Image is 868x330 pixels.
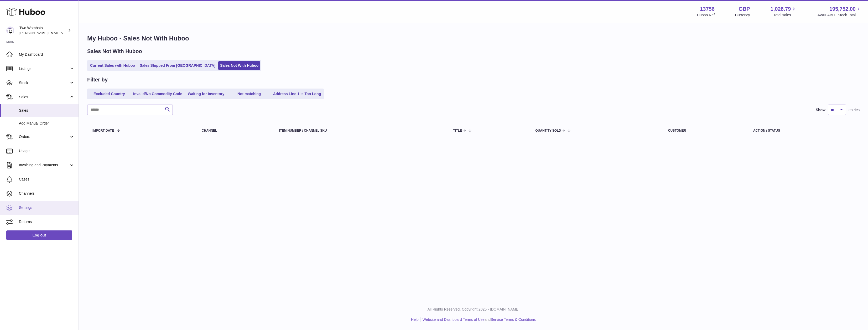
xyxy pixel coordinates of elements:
div: Channel [202,129,269,132]
a: Website and Dashboard Terms of Use [423,317,485,322]
a: Log out [6,230,72,240]
span: Stock [19,80,69,85]
span: Cases [19,177,75,182]
img: alan@twowombats.com [6,27,14,34]
span: My Dashboard [19,52,75,57]
a: Not matching [228,90,270,98]
span: Total sales [773,13,797,18]
span: 195,752.00 [829,6,856,13]
span: Import date [92,129,114,132]
a: Sales Not With Huboo [218,61,260,70]
span: Orders [19,134,69,139]
a: Waiting for Inventory [185,90,227,98]
p: All Rights Reserved. Copyright 2025 - [DOMAIN_NAME] [83,307,864,312]
a: Sales Shipped From [GEOGRAPHIC_DATA] [138,61,217,70]
span: Title [453,129,462,132]
a: 195,752.00 AVAILABLE Stock Total [817,6,862,18]
strong: 13756 [700,6,715,13]
h1: My Huboo - Sales Not With Huboo [87,34,860,43]
a: Address Line 1 is Too Long [271,90,323,98]
span: 1,028.79 [771,6,791,13]
span: Usage [19,148,75,153]
div: Customer [668,129,743,132]
span: Settings [19,205,75,210]
div: Two Wombats [19,25,67,35]
span: Listings [19,66,69,71]
span: entries [849,107,860,112]
strong: GBP [739,6,750,13]
a: Help [411,317,419,322]
h2: Sales Not With Huboo [87,48,142,55]
a: Invalid/No Commodity Code [131,90,184,98]
a: Service Terms & Conditions [491,317,536,322]
span: Sales [19,95,69,100]
h2: Filter by [87,76,108,83]
a: Excluded Country [88,90,130,98]
div: Action / Status [753,129,854,132]
label: Show [816,107,825,112]
span: Sales [19,108,75,113]
span: Channels [19,191,75,196]
li: and [421,317,536,322]
span: Returns [19,219,75,224]
span: [PERSON_NAME][EMAIL_ADDRESS][DOMAIN_NAME] [19,31,105,35]
div: Huboo Ref [697,13,715,18]
a: Current Sales with Huboo [88,61,137,70]
span: Quantity Sold [535,129,561,132]
span: Add Manual Order [19,121,75,126]
div: Item Number / Channel SKU [279,129,443,132]
div: Currency [735,13,750,18]
span: Invoicing and Payments [19,163,69,168]
a: 1,028.79 Total sales [771,6,797,18]
span: AVAILABLE Stock Total [817,13,862,18]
